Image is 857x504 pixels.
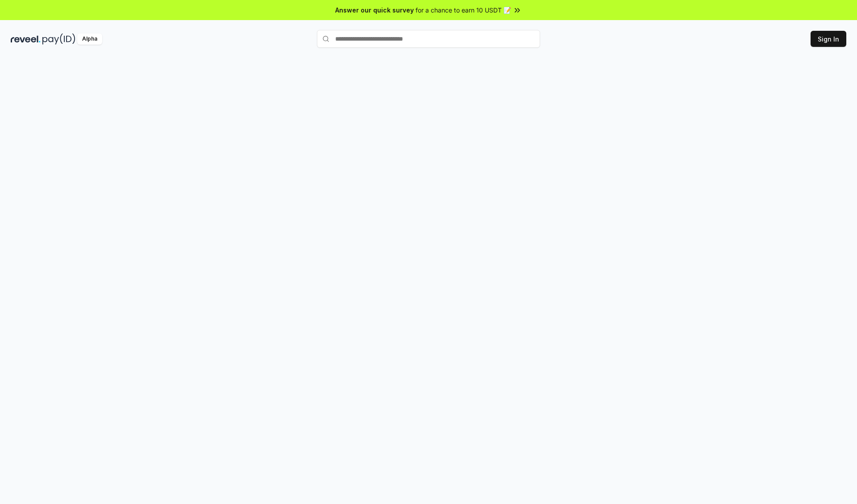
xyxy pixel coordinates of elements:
span: for a chance to earn 10 USDT 📝 [416,5,511,15]
img: pay_id [42,33,75,45]
button: Sign In [811,31,846,47]
div: Alpha [77,33,102,45]
span: Answer our quick survey [335,5,414,15]
img: reveel_dark [11,33,41,45]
